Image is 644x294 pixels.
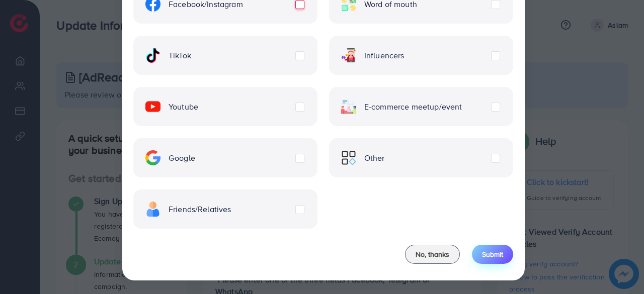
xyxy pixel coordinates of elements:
img: ic-influencers.a620ad43.svg [341,48,356,63]
img: ic-other.99c3e012.svg [341,150,356,165]
span: TikTok [169,50,191,61]
span: Friends/Relatives [169,204,231,215]
span: Youtube [169,101,198,113]
button: No, thanks [405,245,460,264]
span: Google [169,152,195,164]
span: No, thanks [416,249,449,259]
span: E-commerce meetup/event [364,101,462,113]
img: ic-ecommerce.d1fa3848.svg [341,99,356,114]
img: ic-tiktok.4b20a09a.svg [145,48,160,63]
span: Submit [482,249,503,259]
button: Submit [472,245,513,264]
img: ic-freind.8e9a9d08.svg [145,202,160,217]
img: ic-youtube.715a0ca2.svg [145,99,160,114]
img: ic-google.5bdd9b68.svg [145,150,160,165]
span: Influencers [364,50,405,61]
span: Other [364,152,385,164]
